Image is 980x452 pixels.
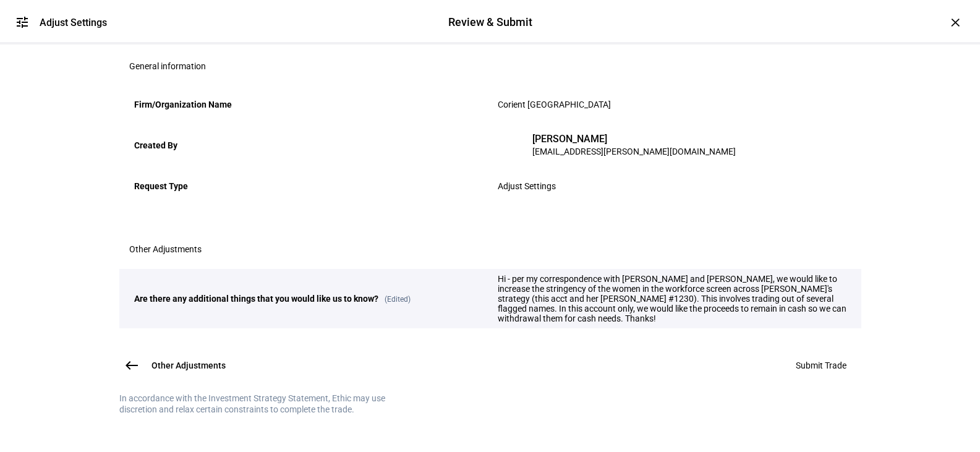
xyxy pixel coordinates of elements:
div: [PERSON_NAME] [532,133,736,145]
span: Submit Trade [796,360,846,370]
div: Firm/Organization Name [134,95,483,114]
button: Other Adjustments [119,353,241,378]
div: In accordance with the Investment Strategy Statement, Ethic may use discretion and relax certain ... [119,393,416,415]
div: Request Type [134,176,483,196]
span: (Edited) [378,295,411,304]
div: Adjust Settings [40,17,107,28]
span: Adjust Settings [498,181,556,191]
mat-icon: tune [15,15,30,30]
h3: Other Adjustments [129,244,202,254]
div: Are there any additional things that you would like us to know? [134,289,483,309]
div: × [945,12,965,32]
mat-icon: west [124,358,139,373]
div: Review & Submit [448,14,532,30]
div: Created By [134,135,483,155]
button: Submit Trade [781,353,861,378]
div: [EMAIL_ADDRESS][PERSON_NAME][DOMAIN_NAME] [532,145,736,158]
span: Hi - per my correspondence with [PERSON_NAME] and [PERSON_NAME], we would like to increase the st... [498,274,846,323]
h3: General information [129,61,206,71]
span: Other Adjustments [151,359,226,372]
span: Corient [GEOGRAPHIC_DATA] [498,100,611,109]
div: BR [498,133,522,158]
